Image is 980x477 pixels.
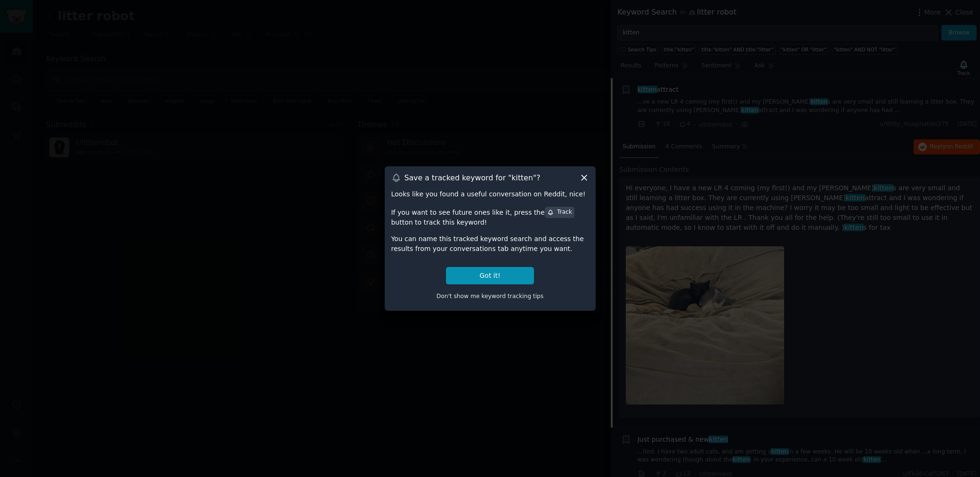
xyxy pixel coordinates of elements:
[446,267,534,284] button: Got it!
[437,293,544,299] span: Don't show me keyword tracking tips
[405,173,541,183] h3: Save a tracked keyword for " kitten "?
[547,208,572,217] div: Track
[391,234,589,254] div: You can name this tracked keyword search and access the results from your conversations tab anyti...
[391,206,589,227] div: If you want to see future ones like it, press the button to track this keyword!
[391,189,589,199] div: Looks like you found a useful conversation on Reddit, nice!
